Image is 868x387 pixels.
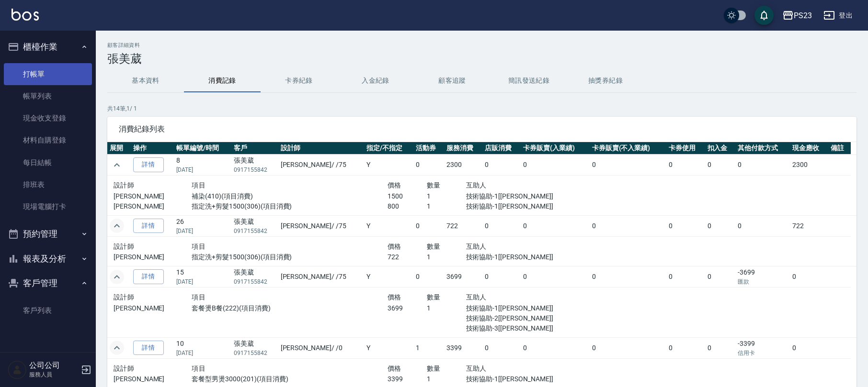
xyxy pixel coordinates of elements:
td: 0 [521,215,589,236]
button: 預約管理 [4,221,92,246]
td: 0 [521,266,589,287]
p: 1 [427,252,466,262]
td: 0 [705,155,735,176]
span: 設計師 [114,293,134,301]
a: 帳單列表 [4,85,92,107]
td: 0 [735,155,790,176]
td: 張美葳 [231,266,278,287]
th: 客戶 [231,142,278,155]
td: 0 [482,215,521,236]
button: expand row [110,158,124,172]
td: 0 [590,155,666,176]
button: 報表及分析 [4,246,92,271]
span: 互助人 [466,181,487,189]
td: 張美葳 [231,155,278,176]
td: Y [364,337,413,358]
p: 指定洗+剪髮1500(306)(項目消費) [192,252,388,262]
th: 操作 [131,142,174,155]
a: 現金收支登錄 [4,107,92,129]
p: 技術協助-1[[PERSON_NAME]] [466,201,583,211]
td: 0 [666,215,705,236]
td: 3699 [444,266,482,287]
p: 技術協助-1[[PERSON_NAME]] [466,252,583,262]
p: 信用卡 [738,349,788,357]
a: 詳情 [133,219,164,233]
p: 0917155842 [234,277,275,286]
span: 價格 [388,243,401,250]
span: 設計師 [114,181,134,189]
td: 0 [590,337,666,358]
button: 簡訊發送紀錄 [491,69,567,92]
p: [PERSON_NAME] [114,201,192,211]
th: 店販消費 [482,142,521,155]
p: 1 [427,303,466,313]
td: 0 [666,266,705,287]
th: 卡券使用 [666,142,705,155]
span: 數量 [427,243,441,250]
td: 0 [413,215,444,236]
td: 722 [790,215,828,236]
a: 每日結帳 [4,152,92,174]
td: 0 [413,155,444,176]
td: 1 [413,337,444,358]
td: Y [364,155,413,176]
h2: 顧客詳細資料 [107,42,857,48]
p: 0917155842 [234,349,275,357]
button: save [754,6,774,25]
td: 0 [735,215,790,236]
button: 消費記錄 [184,69,261,92]
td: 2300 [444,155,482,176]
span: 設計師 [114,243,134,250]
button: 顧客追蹤 [414,69,491,92]
p: [PERSON_NAME] [114,374,192,384]
p: [DATE] [176,227,229,235]
td: 722 [444,215,482,236]
p: 服務人員 [29,370,78,379]
span: 項目 [192,243,206,250]
p: 1 [427,191,466,201]
span: 數量 [427,293,441,301]
p: 722 [388,252,427,262]
th: 服務消費 [444,142,482,155]
p: 0917155842 [234,227,275,235]
span: 設計師 [114,365,134,372]
a: 客戶列表 [4,299,92,321]
td: 0 [705,266,735,287]
th: 扣入金 [705,142,735,155]
th: 其他付款方式 [735,142,790,155]
button: expand row [110,341,124,355]
td: -3699 [735,266,790,287]
td: 0 [521,155,589,176]
td: 10 [174,337,231,358]
button: 入金紀錄 [337,69,414,92]
p: 套餐型男燙3000(201)(項目消費) [192,374,388,384]
span: 項目 [192,365,206,372]
a: 材料自購登錄 [4,129,92,151]
p: 套餐燙B餐(222)(項目消費) [192,303,388,313]
td: 張美葳 [231,215,278,236]
p: 3399 [388,374,427,384]
p: [PERSON_NAME] [114,252,192,262]
p: 800 [388,201,427,211]
button: 櫃檯作業 [4,34,92,59]
td: 張美葳 [231,337,278,358]
button: 抽獎券紀錄 [567,69,644,92]
span: 價格 [388,365,401,372]
a: 打帳單 [4,63,92,85]
span: 互助人 [466,293,487,301]
th: 設計師 [278,142,365,155]
th: 活動券 [413,142,444,155]
button: 基本資料 [107,69,184,92]
button: 卡券紀錄 [261,69,337,92]
p: [PERSON_NAME] [114,191,192,201]
td: [PERSON_NAME] / /75 [278,215,365,236]
th: 卡券販賣(入業績) [521,142,589,155]
td: 26 [174,215,231,236]
td: -3399 [735,337,790,358]
p: [DATE] [176,349,229,357]
span: 數量 [427,365,441,372]
p: 1 [427,374,466,384]
p: [DATE] [176,277,229,286]
th: 帳單編號/時間 [174,142,231,155]
span: 互助人 [466,243,487,250]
